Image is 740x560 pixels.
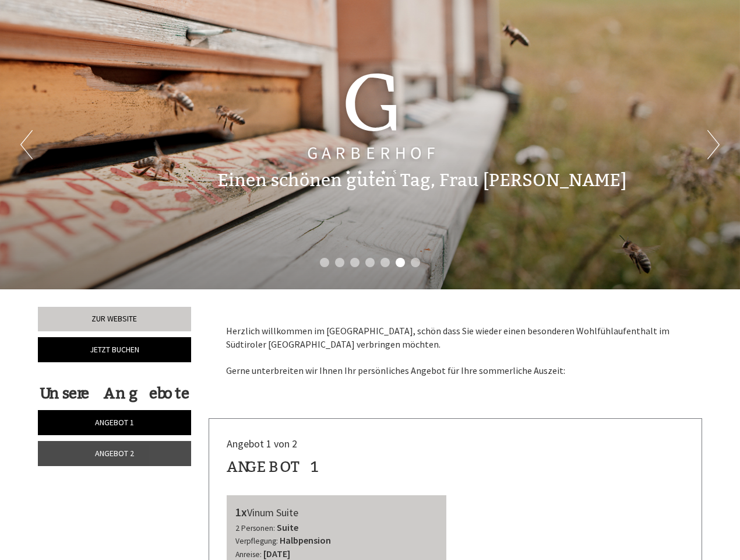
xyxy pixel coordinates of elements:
[235,549,262,559] small: Anreise:
[235,505,247,519] b: 1x
[227,437,297,450] span: Angebot 1 von 2
[277,521,298,533] b: Suite
[38,383,191,404] div: Unsere Angebote
[38,337,191,362] a: Jetzt buchen
[38,307,191,331] a: Zur Website
[95,417,134,428] span: Angebot 1
[235,536,278,546] small: Verpflegung:
[235,523,275,533] small: 2 Personen:
[707,130,720,159] button: Next
[217,171,626,190] h1: Einen schönen guten Tag, Frau [PERSON_NAME]
[263,548,290,559] b: [DATE]
[227,456,320,478] div: Angebot 1
[280,534,331,546] b: Halbpension
[20,130,33,159] button: Previous
[95,448,134,459] span: Angebot 2
[226,324,685,377] p: Herzlich willkommen im [GEOGRAPHIC_DATA], schön dass Sie wieder einen besonderen Wohlfühlaufentha...
[235,504,438,521] div: Vinum Suite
